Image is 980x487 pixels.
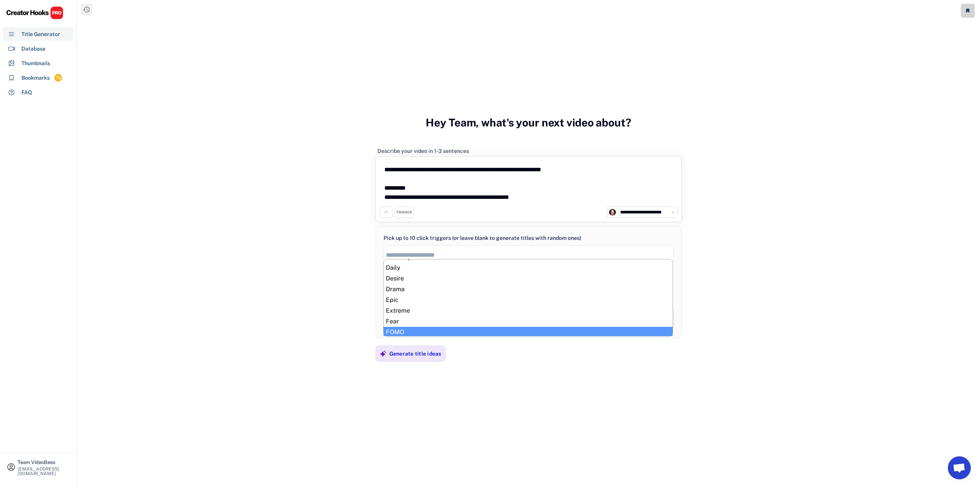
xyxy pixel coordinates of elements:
[426,108,631,137] h3: Hey Team, what's your next video about?
[396,210,412,215] div: TRIGGER
[384,234,581,242] div: Pick up to 10 click triggers (or leave blank to generate titles with random ones)
[18,460,70,465] div: Team VideoBees
[18,467,70,476] div: [EMAIL_ADDRESS][DOMAIN_NAME]
[384,327,673,338] li: FOMO
[948,456,971,479] a: Ouvrir le chat
[6,6,64,20] img: CHPRO%20Logo.svg
[384,295,673,305] li: Epic
[21,74,50,82] div: Bookmarks
[384,273,673,284] li: Desire
[609,209,616,216] img: channels4_profile.jpg
[384,284,673,295] li: Drama
[21,45,46,53] div: Database
[384,262,673,273] li: Daily
[54,75,62,81] div: 79
[384,305,673,316] li: Extreme
[21,30,60,38] div: Title Generator
[384,316,673,327] li: Fear
[21,89,32,97] div: FAQ
[389,350,441,357] div: Generate title ideas
[377,148,469,154] div: Describe your video in 1-3 sentences
[21,59,50,67] div: Thumbnails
